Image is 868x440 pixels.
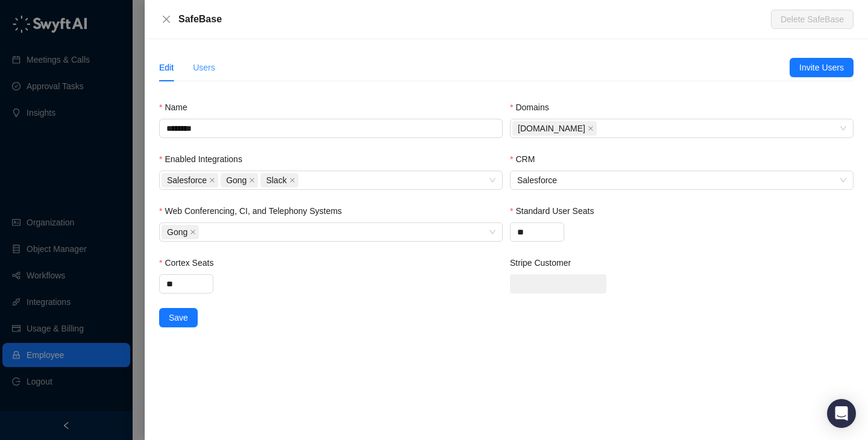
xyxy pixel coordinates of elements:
span: close [249,177,255,183]
span: close [289,177,295,183]
input: Domains [599,124,602,133]
span: Salesforce [517,171,846,189]
button: Invite Users [790,58,854,77]
span: close [209,177,215,183]
span: Gong [162,225,199,239]
label: CRM [510,152,543,166]
label: Stripe Customer [510,256,579,269]
label: Domains [510,101,558,114]
span: [DOMAIN_NAME] [518,122,585,135]
input: Standard User Seats [511,223,564,241]
span: close [162,14,171,24]
div: Users [193,61,215,74]
button: Delete SafeBase [771,10,854,29]
span: Salesforce [167,174,207,187]
label: Enabled Integrations [159,152,251,166]
label: Name [159,101,196,114]
input: Enabled Integrations [301,176,303,185]
label: Cortex Seats [159,256,222,269]
span: safebase.io [512,121,597,136]
input: Cortex Seats [160,275,213,293]
input: Name [159,119,503,138]
button: Close [159,12,174,27]
span: Slack [260,173,298,187]
div: Edit [159,61,174,74]
span: Gong [167,225,187,239]
span: Gong [226,174,247,187]
div: Open Intercom Messenger [827,399,856,428]
label: Web Conferencing, CI, and Telephony Systems [159,204,350,218]
span: Save [169,311,188,324]
span: Salesforce [162,173,218,187]
button: Save [159,308,198,327]
span: Invite Users [799,61,844,74]
div: SafeBase [178,12,771,27]
input: Web Conferencing, CI, and Telephony Systems [201,228,204,237]
span: close [588,125,594,131]
span: close [190,229,196,235]
span: Gong [221,173,258,187]
label: Standard User Seats [510,204,602,218]
span: Slack [266,174,286,187]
